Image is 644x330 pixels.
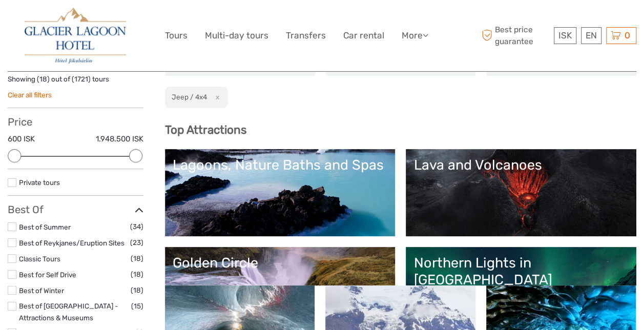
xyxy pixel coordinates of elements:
a: Best of Summer [19,223,71,231]
div: Northern Lights in [GEOGRAPHIC_DATA] [413,255,629,288]
span: (23) [130,237,143,249]
span: (34) [130,221,143,233]
a: Clear all filters [8,91,52,99]
a: Northern Lights in [GEOGRAPHIC_DATA] [413,255,629,326]
span: (18) [131,253,143,264]
span: ISK [558,30,572,40]
span: Best price guarantee [479,24,551,47]
a: Golden Circle [173,255,388,326]
a: Transfers [286,28,326,43]
a: More [402,28,428,43]
a: Best of Reykjanes/Eruption Sites [19,239,124,247]
a: Multi-day tours [205,28,268,43]
a: Lagoons, Nature Baths and Spas [173,157,388,229]
div: Lava and Volcanoes [413,157,629,173]
a: Best for Self Drive [19,271,76,279]
span: 0 [623,30,632,40]
div: EN [581,27,601,44]
b: Top Attractions [165,123,246,137]
h2: Jeep / 4x4 [172,93,207,101]
button: x [209,92,222,102]
label: 600 ISK [8,134,35,145]
span: (18) [131,284,143,296]
a: Best of Winter [19,286,64,295]
div: Showing ( ) out of ( ) tours [8,74,143,90]
a: Tours [165,28,188,43]
h3: Best Of [8,203,143,216]
a: Private tours [19,178,60,187]
label: 1.948.500 ISK [96,134,143,145]
a: Lava and Volcanoes [413,157,629,229]
h3: Price [8,116,143,128]
div: Lagoons, Nature Baths and Spas [173,157,388,173]
img: 2790-86ba44ba-e5e5-4a53-8ab7-28051417b7bc_logo_big.jpg [25,8,126,64]
span: (18) [131,269,143,280]
a: Best of [GEOGRAPHIC_DATA] - Attractions & Museums [19,302,118,322]
a: Car rental [343,28,384,43]
span: (15) [131,300,143,312]
label: 18 [39,74,47,84]
a: Classic Tours [19,255,60,263]
div: Golden Circle [173,255,388,271]
label: 1721 [74,74,88,84]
